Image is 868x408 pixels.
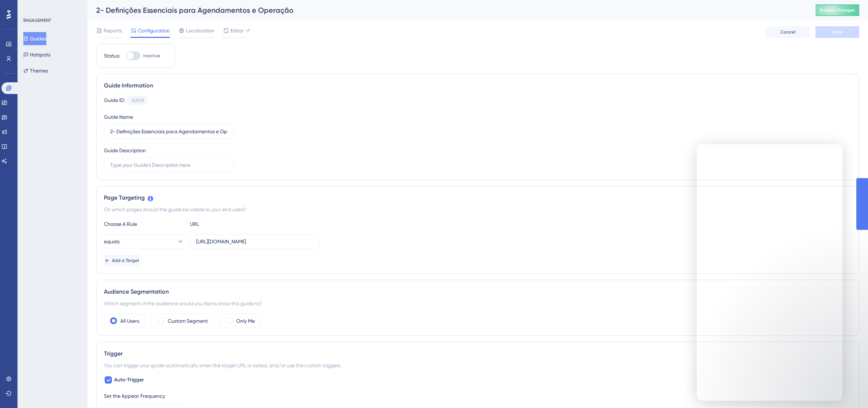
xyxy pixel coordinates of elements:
[781,29,795,35] span: Cancel
[832,29,842,35] span: Save
[104,255,139,266] button: Add a Target
[816,26,859,38] button: Save
[104,51,120,60] div: Status:
[112,258,139,263] span: Add a Target
[104,220,184,228] div: Choose A Rule
[120,317,139,325] label: All Users
[196,238,314,246] input: yourwebsite.com/path
[23,32,46,45] button: Guides
[104,113,133,121] div: Guide Name
[138,26,170,35] span: Configuration
[766,26,810,38] button: Cancel
[820,7,855,13] span: Publish Changes
[114,376,144,384] span: Auto-Trigger
[230,26,244,35] span: Editor
[186,26,214,35] span: Localization
[236,317,255,325] label: Only Me
[190,220,270,228] div: URL
[23,48,50,61] button: Hotspots
[23,17,51,23] div: ENGAGEMENT
[697,144,842,401] iframe: Intercom live chat
[23,64,48,77] button: Themes
[110,161,227,169] input: Type your Guide’s Description here
[104,349,852,358] div: Trigger
[104,205,852,214] div: On which pages should the guide be visible to your end users?
[104,146,146,155] div: Guide Description
[104,361,852,370] div: You can trigger your guide automatically when the target URL is visited, and/or use the custom tr...
[104,392,852,400] div: Set the Appear Frequency
[104,287,852,296] div: Audience Segmentation
[143,53,160,59] span: Inactive
[104,234,184,249] button: equals
[110,127,227,136] input: Type your Guide’s Name here
[104,26,122,35] span: Reports
[816,4,859,16] button: Publish Changes
[837,379,859,401] iframe: UserGuiding AI Assistant Launcher
[104,96,125,105] div: Guide ID:
[104,81,852,90] div: Guide Information
[96,5,797,15] div: 2- Definições Essenciais para Agendamentos e Operação
[104,299,852,308] div: Which segment of the audience would you like to show this guide to?
[131,98,144,103] div: 153578
[104,237,120,246] span: equals
[168,317,208,325] label: Custom Segment
[104,193,852,202] div: Page Targeting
